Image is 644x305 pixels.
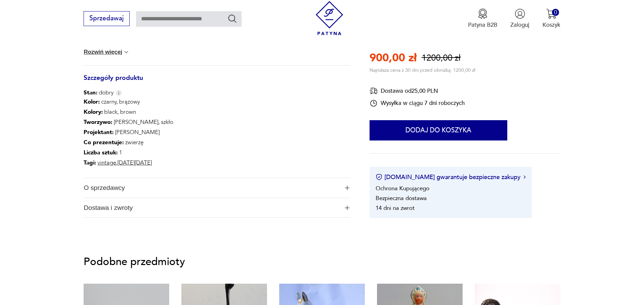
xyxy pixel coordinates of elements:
li: Ochrona Kupującego [376,184,429,192]
img: Ikona certyfikatu [376,174,382,180]
p: zwierzę [84,137,173,148]
p: 900,00 zł [370,50,417,65]
a: vintage [97,159,116,167]
b: Stan: [84,89,97,96]
p: , [84,158,173,168]
img: Patyna - sklep z meblami i dekoracjami vintage [312,1,347,35]
button: Dodaj do koszyka [370,120,507,140]
b: Tagi: [84,159,96,167]
button: [DOMAIN_NAME] gwarantuje bezpieczne zakupy [376,173,526,181]
p: Najniższa cena z 30 dni przed obniżką: 1200,00 zł [370,67,475,73]
b: Projektant : [84,128,114,136]
p: Patyna B2B [468,21,497,29]
p: [PERSON_NAME] [84,127,173,137]
img: Ikona plusa [345,205,350,210]
li: 14 dni na zwrot [376,204,415,212]
img: Ikona medalu [478,8,488,19]
b: Kolory : [84,108,103,116]
p: [PERSON_NAME], szkło [84,117,173,127]
li: Bezpieczna dostawa [376,194,427,202]
p: black, brown [84,107,173,117]
p: Koszyk [542,21,560,29]
img: Info icon [116,90,122,96]
img: Ikona koszyka [546,8,557,19]
button: Rozwiń więcej [84,49,130,56]
p: 1200,00 zł [422,52,461,64]
button: Zaloguj [510,8,529,29]
b: Liczba sztuk: [84,149,118,156]
p: Podobne przedmioty [84,257,560,267]
b: Co prezentuje : [84,138,124,146]
img: Ikona plusa [345,186,350,190]
span: O sprzedawcy [84,178,339,198]
div: 0 [552,9,559,16]
a: Ikona medaluPatyna B2B [468,8,497,29]
button: Szukaj [227,14,237,23]
a: [DATE][DATE] [117,159,152,167]
button: Ikona plusaDostawa i zwroty [84,198,350,218]
a: Sprzedawaj [84,16,129,22]
img: Ikonka użytkownika [515,8,525,19]
p: czarny, brązowy [84,97,173,107]
span: Dostawa i zwroty [84,198,339,218]
button: Sprzedawaj [84,11,129,26]
button: Patyna B2B [468,8,497,29]
div: Dostawa od 25,00 PLN [370,86,465,95]
img: Ikona strzałki w prawo [524,175,526,179]
div: Wysyłka w ciągu 7 dni roboczych [370,99,465,107]
b: Tworzywo : [84,118,112,126]
p: 1 [84,148,173,158]
p: Zaloguj [510,21,529,29]
button: Ikona plusaO sprzedawcy [84,178,350,198]
img: Ikona dostawy [370,86,378,95]
b: Kolor: [84,98,100,106]
img: chevron down [123,49,130,56]
button: 0Koszyk [542,8,560,29]
h3: Szczegóły produktu [84,75,350,89]
span: dobry [84,89,114,97]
